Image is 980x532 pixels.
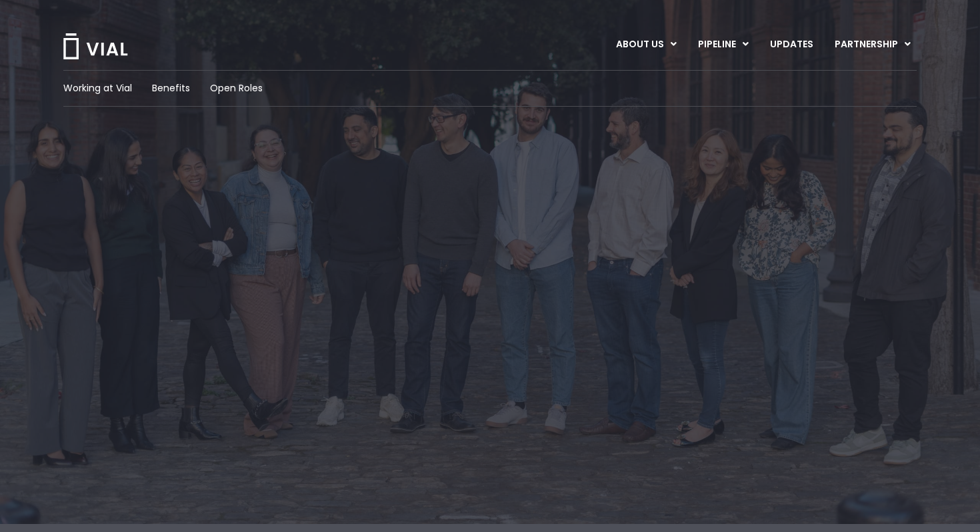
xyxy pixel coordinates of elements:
[605,33,687,56] a: ABOUT USMenu Toggle
[687,33,759,56] a: PIPELINEMenu Toggle
[152,81,190,95] a: Benefits
[63,81,132,95] a: Working at Vial
[210,81,263,95] a: Open Roles
[759,33,823,56] a: UPDATES
[62,33,129,59] img: Vial Logo
[824,33,921,56] a: PARTNERSHIPMenu Toggle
